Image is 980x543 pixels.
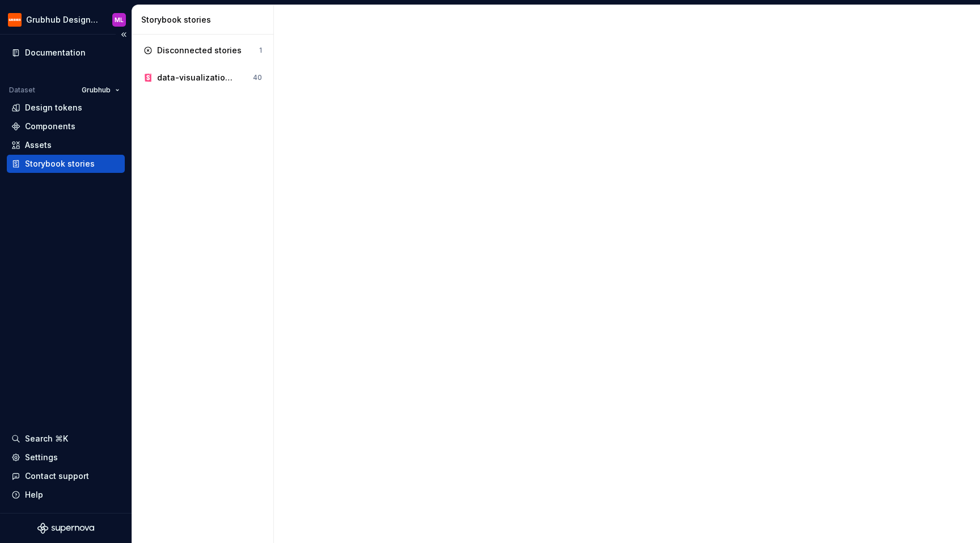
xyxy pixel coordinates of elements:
[157,72,234,83] div: data-visualizations
[141,14,269,26] div: Storybook stories
[7,155,125,173] a: Storybook stories
[116,27,132,43] button: Collapse sidebar
[25,102,82,113] div: Design tokens
[26,14,99,26] div: Grubhub Design System
[9,86,35,95] div: Dataset
[7,467,125,485] button: Contact support
[259,46,262,55] div: 1
[25,158,95,169] div: Storybook stories
[8,13,22,27] img: 4e8d6f31-f5cf-47b4-89aa-e4dec1dc0822.png
[25,139,52,151] div: Assets
[25,121,75,132] div: Components
[25,433,68,444] div: Search ⌘K
[77,82,125,98] button: Grubhub
[37,523,94,534] svg: Supernova Logo
[7,117,125,135] a: Components
[25,47,86,58] div: Documentation
[157,45,242,56] div: Disconnected stories
[25,452,58,463] div: Settings
[7,136,125,154] a: Assets
[253,73,262,82] div: 40
[2,7,129,32] button: Grubhub Design SystemML
[7,448,125,466] a: Settings
[7,430,125,448] button: Search ⌘K
[139,69,267,87] a: data-visualizations40
[139,41,267,60] a: Disconnected stories1
[7,99,125,117] a: Design tokens
[7,44,125,62] a: Documentation
[82,86,111,95] span: Grubhub
[7,486,125,504] button: Help
[25,470,89,482] div: Contact support
[115,15,124,24] div: ML
[25,489,43,500] div: Help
